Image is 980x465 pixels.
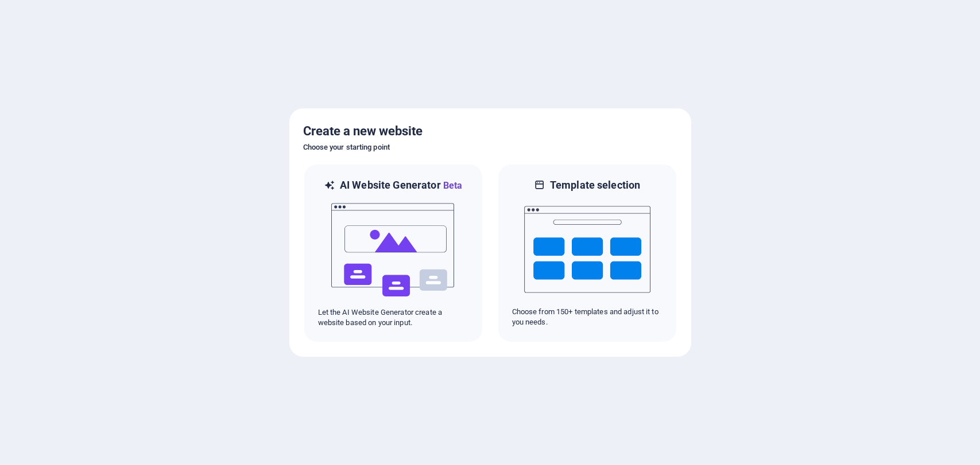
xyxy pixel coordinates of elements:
h6: Choose your starting point [303,140,677,154]
h6: Template selection [550,178,640,192]
h6: AI Website Generator [340,178,462,193]
div: Template selectionChoose from 150+ templates and adjust it to you needs. [497,163,677,343]
h5: Create a new website [303,122,677,140]
img: ai [330,193,456,307]
p: Choose from 150+ templates and adjust it to you needs. [512,307,663,327]
p: Let the AI Website Generator create a website based on your input. [318,307,468,328]
div: AI Website GeneratorBetaaiLet the AI Website Generator create a website based on your input. [303,163,483,343]
span: Beta [441,180,463,191]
